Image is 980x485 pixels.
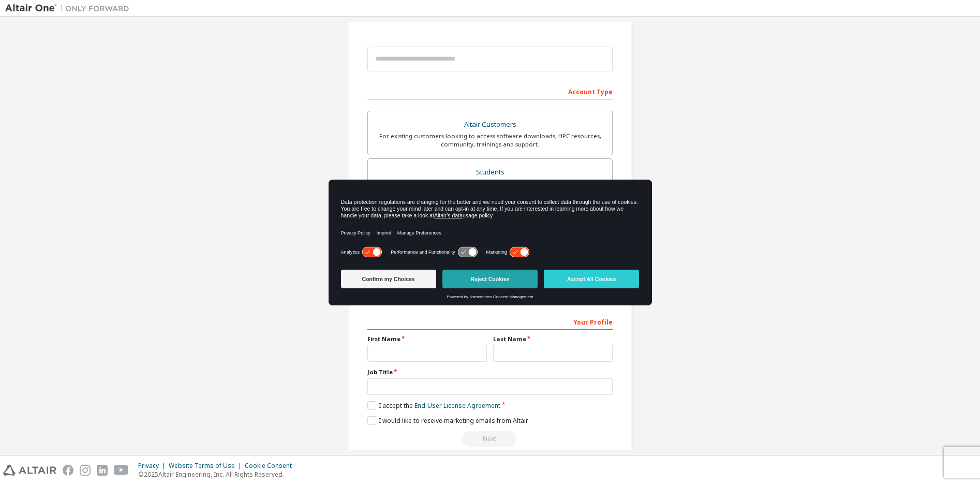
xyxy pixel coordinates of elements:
[374,132,606,149] div: For existing customers looking to access software downloads, HPC resources, community, trainings ...
[63,465,73,476] img: facebook.svg
[80,465,91,476] img: instagram.svg
[367,83,613,99] div: Account Type
[245,462,298,470] div: Cookie Consent
[367,368,613,376] label: Job Title
[114,465,129,476] img: youtube.svg
[138,462,169,470] div: Privacy
[367,416,528,425] label: I would like to receive marketing emails from Altair
[367,431,613,447] div: Read and acccept EULA to continue
[374,117,606,132] div: Altair Customers
[138,470,298,479] p: © 2025 Altair Engineering, Inc. All Rights Reserved.
[367,335,487,343] label: First Name
[169,462,245,470] div: Website Terms of Use
[367,401,500,410] label: I accept the
[414,401,500,410] a: End-User License Agreement
[374,165,606,180] div: Students
[367,313,613,330] div: Your Profile
[3,465,56,476] img: altair_logo.svg
[5,3,135,13] img: Altair One
[493,335,613,343] label: Last Name
[97,465,108,476] img: linkedin.svg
